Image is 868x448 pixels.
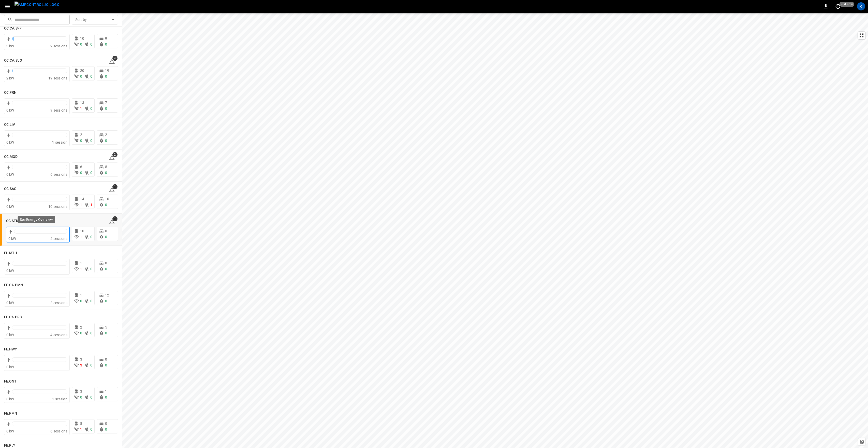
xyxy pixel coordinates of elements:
[80,139,82,143] span: 0
[105,363,107,367] span: 0
[14,2,60,8] img: ampcontrol.io logo
[105,427,107,431] span: 0
[90,203,92,207] span: 1
[105,171,107,175] span: 0
[48,76,67,80] span: 19 sessions
[80,389,82,393] span: 3
[6,140,14,144] span: 0 kW
[6,172,14,177] span: 0 kW
[80,325,82,329] span: 2
[80,74,82,78] span: 0
[90,139,92,143] span: 0
[840,2,855,7] span: just now
[105,267,107,271] span: 0
[4,90,17,96] h6: CC.FRN
[90,267,92,271] span: 0
[80,133,82,137] span: 2
[80,299,82,303] span: 0
[80,101,84,105] span: 13
[4,347,17,352] h6: FE.HWY
[105,42,107,46] span: 0
[6,205,14,209] span: 0 kW
[834,2,842,10] button: set refresh interval
[80,235,82,239] span: 1
[105,197,109,201] span: 10
[80,165,82,169] span: 6
[80,395,82,399] span: 0
[112,184,117,189] span: 1
[80,331,82,335] span: 0
[50,172,67,177] span: 6 sessions
[105,74,107,78] span: 0
[50,333,67,337] span: 4 sessions
[112,56,117,61] span: 4
[90,42,92,46] span: 0
[105,139,107,143] span: 0
[80,42,82,46] span: 0
[6,108,14,112] span: 0 kW
[122,13,868,448] canvas: Map
[80,197,84,201] span: 14
[112,216,117,221] span: 1
[90,106,92,111] span: 0
[112,152,117,157] span: 2
[105,325,107,329] span: 5
[90,235,92,239] span: 0
[4,58,22,63] h6: CC.CA.SJO
[105,229,107,233] span: 0
[52,397,67,401] span: 1 session
[105,69,109,73] span: 19
[80,422,82,426] span: 8
[90,299,92,303] span: 0
[6,429,14,433] span: 0 kW
[80,171,82,175] span: 0
[90,331,92,335] span: 0
[105,165,107,169] span: 5
[6,218,19,224] h6: CC.STK
[80,69,84,73] span: 20
[80,261,82,265] span: 1
[50,44,67,48] span: 9 sessions
[105,203,107,207] span: 0
[50,429,67,433] span: 6 sessions
[90,363,92,367] span: 0
[80,229,84,233] span: 10
[4,315,22,320] h6: FE.CA.PRS
[105,422,107,426] span: 0
[105,357,107,361] span: 0
[105,133,107,137] span: 2
[20,217,53,222] p: See Energy Overview
[6,76,14,80] span: 2 kW
[6,397,14,401] span: 0 kW
[4,250,17,256] h6: EL.MTH
[4,282,23,288] h6: FE.CA.PMN
[105,395,107,399] span: 0
[105,261,107,265] span: 0
[80,357,82,361] span: 3
[4,154,18,160] h6: CC.MOD
[90,74,92,78] span: 0
[80,293,82,297] span: 1
[90,427,92,431] span: 0
[52,140,67,144] span: 1 session
[105,106,107,111] span: 0
[4,186,17,192] h6: CC.SAC
[6,44,14,48] span: 3 kW
[80,427,82,431] span: 1
[80,203,82,207] span: 1
[4,122,15,128] h6: CC.LIV
[4,26,22,31] h6: CC.CA.SFF
[50,237,67,241] span: 4 sessions
[6,269,14,273] span: 0 kW
[80,36,84,40] span: 10
[48,205,67,209] span: 10 sessions
[6,333,14,337] span: 0 kW
[50,108,67,112] span: 9 sessions
[6,365,14,369] span: 0 kW
[4,411,17,416] h6: FE.PMN
[6,301,14,305] span: 0 kW
[4,379,17,384] h6: FE.ONT
[105,36,107,40] span: 9
[80,267,82,271] span: 1
[90,171,92,175] span: 0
